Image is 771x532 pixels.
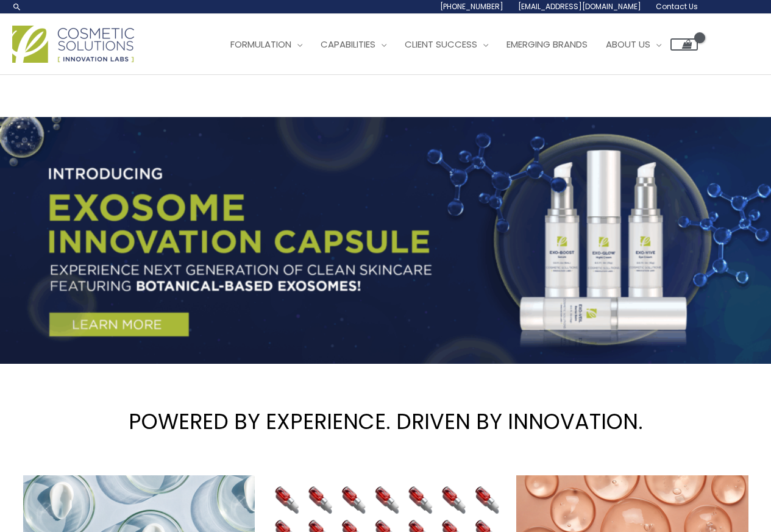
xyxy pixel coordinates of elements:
nav: Site Navigation [212,26,698,63]
a: View Shopping Cart, empty [670,38,698,51]
span: Emerging Brands [506,38,588,51]
a: Formulation [221,26,311,63]
a: About Us [597,26,670,63]
span: Client Success [405,38,477,51]
a: Capabilities [311,26,396,63]
span: About Us [606,38,650,51]
span: [PHONE_NUMBER] [440,1,503,12]
span: Capabilities [321,38,375,51]
span: [EMAIL_ADDRESS][DOMAIN_NAME] [518,1,641,12]
a: Emerging Brands [497,26,597,63]
a: Client Success [396,26,497,63]
a: Search icon link [12,2,22,12]
span: Contact Us [656,1,698,12]
img: Cosmetic Solutions Logo [12,26,134,63]
span: Formulation [230,38,291,51]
